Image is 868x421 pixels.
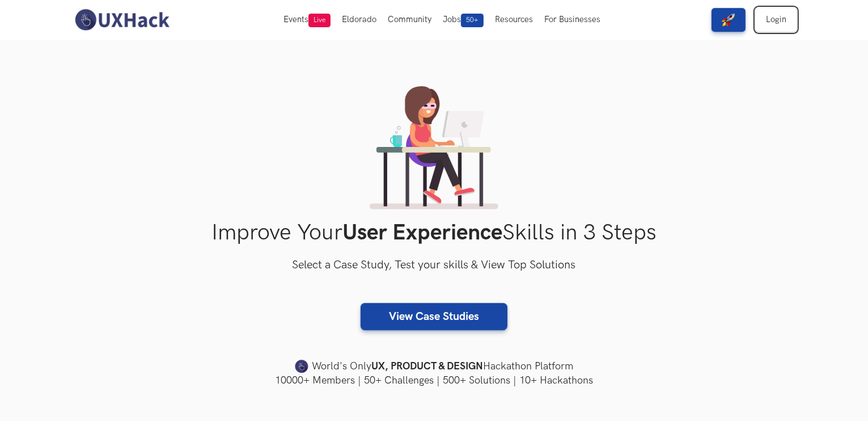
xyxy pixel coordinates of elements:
img: rocket [722,13,735,27]
span: 50+ [461,14,484,27]
img: uxhack-favicon-image.png [295,359,308,374]
strong: User Experience [342,220,502,246]
h4: World's Only Hackathon Platform [71,359,797,374]
span: Live [308,14,331,27]
h1: Improve Your Skills in 3 Steps [71,220,797,246]
img: UXHack-logo.png [71,8,172,32]
h4: 10000+ Members | 50+ Challenges | 500+ Solutions | 10+ Hackathons [71,373,797,388]
strong: UX, PRODUCT & DESIGN [371,359,483,374]
a: Login [756,8,797,32]
img: lady working on laptop [370,86,498,209]
a: View Case Studies [361,303,507,330]
h3: Select a Case Study, Test your skills & View Top Solutions [71,256,797,275]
